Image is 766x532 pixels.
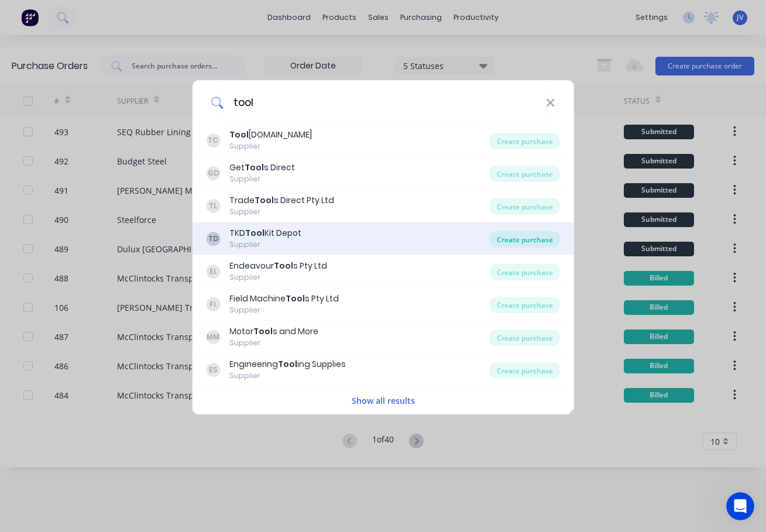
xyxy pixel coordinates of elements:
[348,394,418,407] button: Show all results
[229,174,295,184] div: Supplier
[206,166,220,180] div: GD
[490,198,560,215] div: Create purchase
[206,199,220,213] div: TL
[253,325,273,337] b: Tool
[490,297,560,313] div: Create purchase
[229,194,334,207] div: Trade s Direct Pty Ltd
[206,232,220,246] div: TD
[286,293,305,304] b: Tool
[229,260,327,272] div: Endeavour s Pty Ltd
[224,80,546,124] input: Enter a supplier name to create a new order...
[255,194,274,206] b: Tool
[206,330,220,344] div: MM
[278,358,297,370] b: Tool
[206,265,220,279] div: EL
[229,239,301,250] div: Supplier
[229,370,346,381] div: Supplier
[229,227,301,239] div: TKD Kit Depot
[229,358,346,370] div: Engineering ing Supplies
[274,260,293,272] b: Tool
[229,207,334,217] div: Supplier
[206,363,220,377] div: ES
[229,325,318,338] div: Motor s and More
[229,129,312,141] div: [DOMAIN_NAME]
[206,133,220,147] div: TC
[490,330,560,346] div: Create purchase
[229,141,312,152] div: Supplier
[490,362,560,379] div: Create purchase
[206,297,220,311] div: FL
[245,227,265,239] b: Tool
[229,338,318,348] div: Supplier
[490,133,560,149] div: Create purchase
[490,264,560,280] div: Create purchase
[490,231,560,248] div: Create purchase
[726,492,754,520] iframe: Intercom live chat
[229,272,327,283] div: Supplier
[229,305,339,315] div: Supplier
[490,166,560,182] div: Create purchase
[229,162,295,174] div: Get s Direct
[229,129,249,140] b: Tool
[229,293,339,305] div: Field Machine s Pty Ltd
[245,162,264,173] b: Tool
